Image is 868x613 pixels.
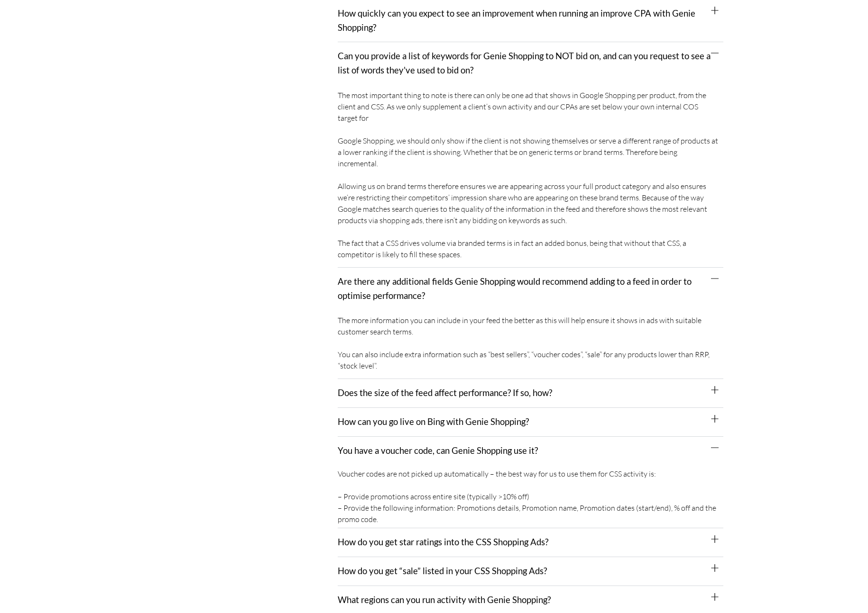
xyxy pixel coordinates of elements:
[338,379,723,408] div: Does the size of the feed affect performance? If so, how?
[338,85,723,268] div: Can you provide a list of keywords for Genie Shopping to NOT bid on, and can you request to see a...
[338,416,529,427] a: How can you go live on Bing with Genie Shopping?
[338,465,723,528] div: You have a voucher code, can Genie Shopping use it?
[338,8,695,33] a: How quickly can you expect to see an improvement when running an improve CPA with Genie Shopping?
[338,276,692,301] a: Are there any additional fields Genie Shopping would recommend adding to a feed in order to optim...
[338,51,711,75] a: Can you provide a list of keywords for Genie Shopping to NOT bid on, and can you request to see a...
[338,557,723,586] div: How do you get “sale” listed in your CSS Shopping Ads?
[338,528,723,557] div: How do you get star ratings into the CSS Shopping Ads?
[338,595,551,605] a: What regions can you run activity with Genie Shopping?
[338,445,538,456] a: You have a voucher code, can Genie Shopping use it?
[338,408,723,437] div: How can you go live on Bing with Genie Shopping?
[338,437,723,465] div: You have a voucher code, can Genie Shopping use it?
[338,42,723,84] div: Can you provide a list of keywords for Genie Shopping to NOT bid on, and can you request to see a...
[338,268,723,310] div: Are there any additional fields Genie Shopping would recommend adding to a feed in order to optim...
[338,566,547,576] a: How do you get “sale” listed in your CSS Shopping Ads?
[338,388,552,398] a: Does the size of the feed affect performance? If so, how?
[338,537,548,547] a: How do you get star ratings into the CSS Shopping Ads?
[338,310,723,379] div: Are there any additional fields Genie Shopping would recommend adding to a feed in order to optim...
